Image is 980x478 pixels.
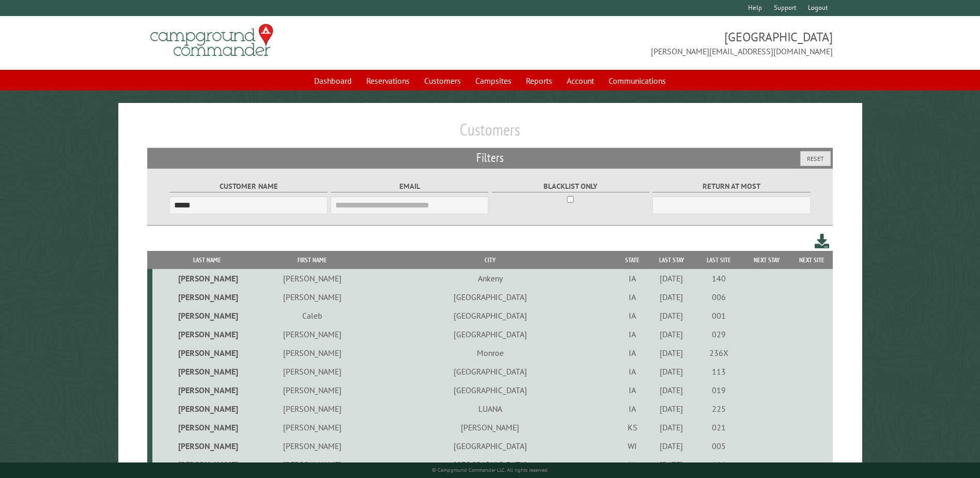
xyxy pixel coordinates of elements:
[363,306,617,325] td: [GEOGRAPHIC_DATA]
[261,381,363,399] td: [PERSON_NAME]
[695,306,742,325] td: 001
[617,362,648,381] td: IA
[363,288,617,306] td: [GEOGRAPHIC_DATA]
[152,362,261,381] td: [PERSON_NAME]
[363,325,617,343] td: [GEOGRAPHIC_DATA]
[261,418,363,437] td: [PERSON_NAME]
[695,325,742,343] td: 029
[520,71,558,91] a: Reports
[261,399,363,418] td: [PERSON_NAME]
[617,399,648,418] td: IA
[649,292,694,302] div: [DATE]
[363,251,617,269] th: City
[649,273,694,283] div: [DATE]
[649,366,694,377] div: [DATE]
[617,437,648,455] td: WI
[418,71,467,91] a: Customers
[363,362,617,381] td: [GEOGRAPHIC_DATA]
[169,181,327,192] label: Customer Name
[308,71,358,91] a: Dashboard
[649,404,694,414] div: [DATE]
[152,418,261,437] td: [PERSON_NAME]
[617,251,648,269] th: State
[695,399,742,418] td: 225
[617,455,648,474] td: IA
[363,455,617,474] td: [GEOGRAPHIC_DATA]
[147,148,832,168] h2: Filters
[617,306,648,325] td: IA
[331,181,488,192] label: Email
[695,269,742,288] td: 140
[649,441,694,451] div: [DATE]
[363,381,617,399] td: [GEOGRAPHIC_DATA]
[152,269,261,288] td: [PERSON_NAME]
[490,28,833,57] span: [GEOGRAPHIC_DATA] [PERSON_NAME][EMAIL_ADDRESS][DOMAIN_NAME]
[649,422,694,432] div: [DATE]
[695,362,742,381] td: 113
[649,329,694,339] div: [DATE]
[261,362,363,381] td: [PERSON_NAME]
[152,325,261,343] td: [PERSON_NAME]
[363,437,617,455] td: [GEOGRAPHIC_DATA]
[695,251,742,269] th: Last Site
[649,459,694,470] div: [DATE]
[695,418,742,437] td: 021
[261,288,363,306] td: [PERSON_NAME]
[617,269,648,288] td: IA
[432,467,549,473] small: © Campground Commander LLC. All rights reserved.
[152,399,261,418] td: [PERSON_NAME]
[791,251,833,269] th: Next Site
[617,381,648,399] td: IA
[147,119,832,148] h1: Customers
[261,325,363,343] td: [PERSON_NAME]
[261,455,363,474] td: [PERSON_NAME]
[800,151,831,166] button: Reset
[492,181,649,192] label: Blacklist only
[261,251,363,269] th: First Name
[695,437,742,455] td: 005
[649,310,694,321] div: [DATE]
[602,71,672,91] a: Communications
[363,418,617,437] td: [PERSON_NAME]
[261,437,363,455] td: [PERSON_NAME]
[561,71,600,91] a: Account
[649,348,694,358] div: [DATE]
[648,251,695,269] th: Last Stay
[261,343,363,362] td: [PERSON_NAME]
[469,71,518,91] a: Campsites
[815,232,830,251] a: Download this customer list (.csv)
[742,251,791,269] th: Next Stay
[152,455,261,474] td: [PERSON_NAME]
[617,325,648,343] td: IA
[261,306,363,325] td: Caleb
[649,385,694,395] div: [DATE]
[617,288,648,306] td: IA
[363,399,617,418] td: LUANA
[363,343,617,362] td: Monroe
[152,288,261,306] td: [PERSON_NAME]
[695,381,742,399] td: 019
[695,343,742,362] td: 236X
[147,20,276,61] img: Campground Commander
[152,306,261,325] td: [PERSON_NAME]
[360,71,416,91] a: Reservations
[617,418,648,437] td: KS
[152,381,261,399] td: [PERSON_NAME]
[363,269,617,288] td: Ankeny
[152,437,261,455] td: [PERSON_NAME]
[152,343,261,362] td: [PERSON_NAME]
[617,343,648,362] td: IA
[695,455,742,474] td: 164
[261,269,363,288] td: [PERSON_NAME]
[152,251,261,269] th: Last Name
[695,288,742,306] td: 006
[652,181,810,192] label: Return at most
